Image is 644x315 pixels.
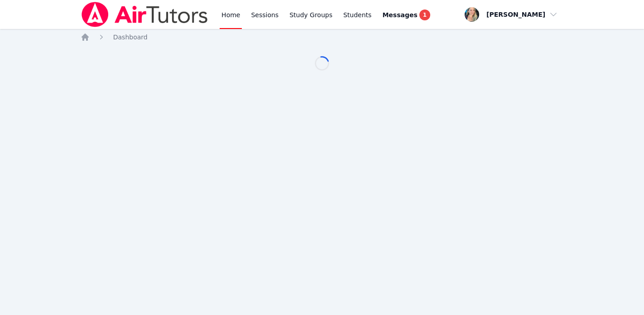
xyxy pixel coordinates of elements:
[113,33,148,41] span: Dashboard
[81,2,209,27] img: Air Tutors
[81,33,564,42] nav: Breadcrumb
[382,10,417,19] span: Messages
[419,10,430,20] span: 1
[113,33,148,42] a: Dashboard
